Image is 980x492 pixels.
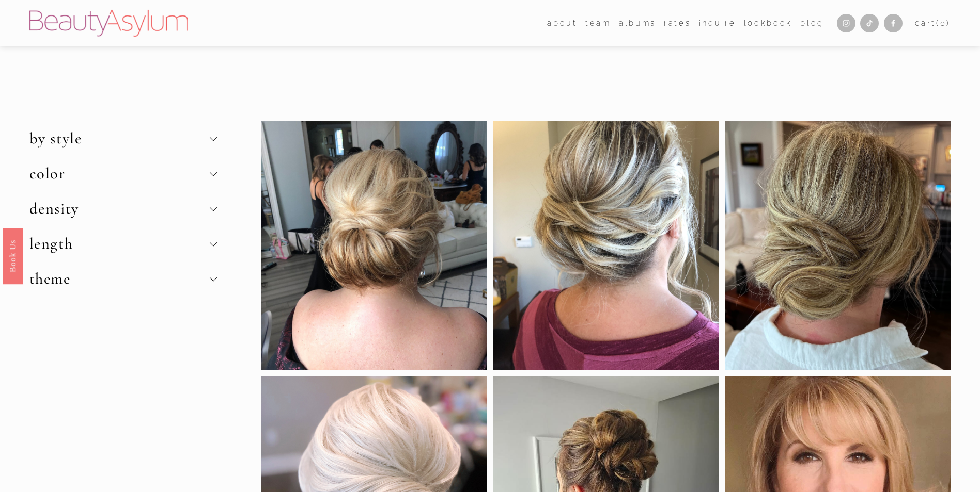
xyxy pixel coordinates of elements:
span: theme [29,269,210,288]
button: length [29,226,217,261]
button: by style [29,121,217,156]
a: Blog [800,15,824,30]
button: color [29,156,217,191]
a: folder dropdown [585,15,611,30]
a: Inquire [699,15,736,30]
a: Instagram [837,14,855,32]
a: Facebook [884,14,903,32]
button: theme [29,261,217,296]
img: Beauty Asylum | Bridal Hair &amp; Makeup Charlotte &amp; Atlanta [29,10,188,37]
span: density [29,199,210,218]
a: folder dropdown [547,15,577,30]
span: ( ) [936,19,951,27]
button: density [29,191,217,226]
a: Book Us [3,228,23,284]
span: color [29,164,210,183]
span: by style [29,129,210,148]
a: albums [619,15,656,30]
span: team [585,17,611,30]
a: 0 items in cart [915,17,951,30]
a: Lookbook [744,15,792,30]
a: TikTok [860,14,879,32]
a: Rates [664,15,691,30]
span: 0 [940,19,947,27]
span: about [547,17,577,30]
span: length [29,234,210,253]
